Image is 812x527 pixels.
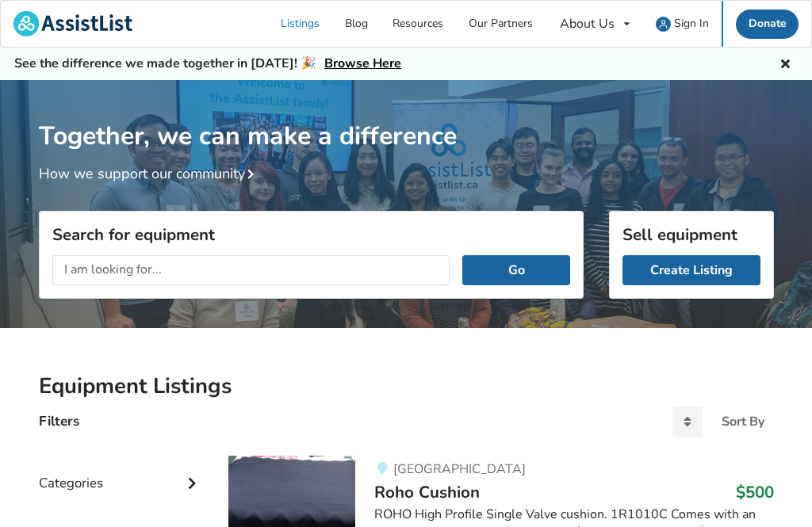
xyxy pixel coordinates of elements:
[456,1,546,47] a: Our Partners
[269,1,333,47] a: Listings
[674,16,709,31] span: Sign In
[736,10,799,39] a: Donate
[374,481,480,503] span: Roho Cushion
[381,1,457,47] a: Resources
[462,255,569,285] button: Go
[722,415,764,428] div: Sort By
[644,1,722,47] a: user icon Sign In
[560,17,615,30] div: About Us
[736,482,774,502] h3: $500
[39,80,774,152] h1: Together, we can make a difference
[332,1,381,47] a: Blog
[39,164,261,183] a: How we support our community
[622,224,760,245] h3: Sell equipment
[324,55,401,72] a: Browse Here
[14,55,401,72] h5: See the difference we made together in [DATE]! 🎉
[393,460,526,478] span: [GEOGRAPHIC_DATA]
[52,255,450,285] input: I am looking for...
[39,372,774,400] h2: Equipment Listings
[39,443,204,499] div: Categories
[656,17,671,32] img: user icon
[622,255,760,285] a: Create Listing
[13,11,132,36] img: assistlist-logo
[52,224,570,245] h3: Search for equipment
[39,412,79,430] h4: Filters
